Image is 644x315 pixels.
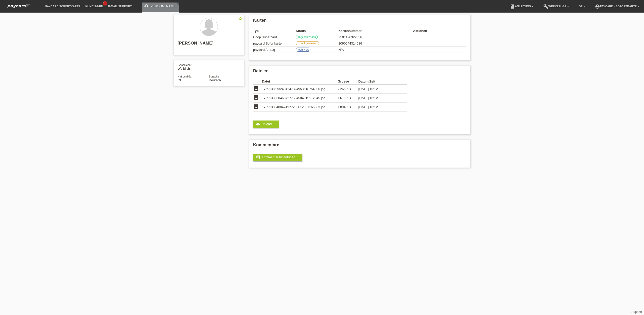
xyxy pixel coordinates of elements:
[150,4,177,8] a: [PERSON_NAME]
[238,16,243,21] i: star_border
[338,94,358,103] td: 1'619 KB
[253,86,259,92] i: image
[296,48,311,52] label: archiviert
[262,87,325,91] span: 17591335732494247324953618754896.jpg
[541,5,571,8] a: buildWerkzeuge ▾
[253,104,259,110] i: image
[43,5,83,8] a: paycard Sofortkarte
[358,85,400,94] td: [DATE] 10:12
[253,34,296,40] td: Coop Supercard
[338,103,358,112] td: 1'894 KB
[510,4,515,9] i: book
[338,78,358,85] th: Grösse
[209,78,221,82] span: Deutsch
[296,35,318,39] label: abgeschlossen
[253,18,466,25] h2: Karten
[253,121,279,128] a: cloud_uploadUpload ...
[543,4,548,9] i: build
[103,1,107,6] span: 16
[262,96,325,100] span: 17591335604637277584504919112345.jpg
[177,1,180,5] a: close
[262,78,338,85] th: Datei
[595,4,600,9] i: account_circle
[177,2,180,4] i: close
[253,28,296,34] th: Typ
[262,105,325,109] span: 17591335408474977236612551165383.jpg
[296,28,339,34] th: Status
[178,63,191,66] span: Geschlecht
[338,85,358,94] td: 2'266 KB
[253,40,296,47] td: paycard Sofortkarte
[106,5,134,8] a: E-Mail Support
[358,78,400,85] th: Datum/Zeit
[256,122,260,126] i: cloud_upload
[238,16,243,22] a: star_border
[178,78,182,82] span: Schweiz
[253,142,466,150] h2: Kommentare
[253,154,302,161] a: commentKommentar hinzufügen ...
[358,94,400,103] td: [DATE] 10:12
[256,155,260,159] i: comment
[83,5,105,8] a: Kund*innen
[253,47,296,53] td: paycard Antrag
[576,5,587,8] a: DE ▾
[178,63,209,70] div: Weiblich
[338,28,413,34] th: Kartennummer
[413,28,466,34] th: Aktionen
[296,41,319,45] label: zurückgewiesen
[253,95,259,101] i: image
[338,34,413,40] td: 2501496322556
[253,68,466,76] h2: Dateien
[5,4,33,9] img: paycard Sofortkarte
[631,310,642,314] a: Support
[178,75,191,78] span: Nationalität
[507,5,536,8] a: bookAnleitung ▾
[338,40,413,47] td: 2090644314586
[338,47,413,53] td: N/A
[178,41,240,48] h2: [PERSON_NAME]
[358,103,400,112] td: [DATE] 10:12
[5,6,33,10] a: paycard Sofortkarte
[209,75,219,78] span: Sprache
[592,5,641,8] a: account_circlepaycard - Sofortkarte ▾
